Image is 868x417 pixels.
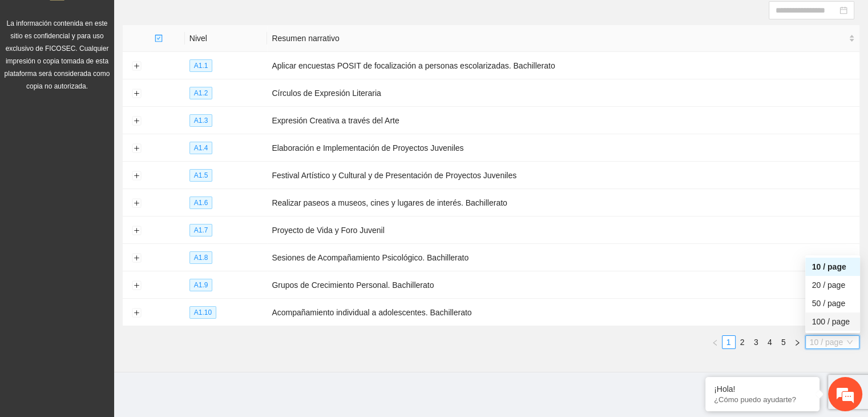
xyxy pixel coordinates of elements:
textarea: Escriba su mensaje y pulse “Intro” [6,288,217,328]
button: Expand row [132,62,141,71]
span: Estamos en línea. [66,141,158,256]
div: 100 / page [805,312,860,331]
button: Expand row [132,281,141,290]
div: Minimizar ventana de chat en vivo [187,6,215,33]
div: 50 / page [812,297,853,310]
td: Proyecto de Vida y Foro Juvenil [267,216,859,244]
a: 1 [722,336,735,348]
div: 20 / page [805,276,860,294]
td: Festival Artístico y Cultural y de Presentación de Proyectos Juveniles [267,162,859,189]
span: A1.1 [189,59,213,72]
td: Elaboración e Implementación de Proyectos Juveniles [267,134,859,162]
a: 3 [750,336,762,348]
td: Realizar paseos a museos, cines y lugares de interés. Bachillerato [267,189,859,216]
li: 1 [722,335,736,349]
span: A1.9 [189,279,213,291]
span: check-square [155,34,163,42]
button: right [790,335,804,349]
th: Nivel [185,25,268,52]
button: Expand row [132,199,141,208]
li: Previous Page [708,335,722,349]
span: A1.5 [189,169,213,182]
span: A1.2 [189,87,213,99]
div: 100 / page [812,315,853,328]
td: Acompañamiento individual a adolescentes. Bachillerato [267,299,859,326]
button: Expand row [132,89,141,98]
div: 50 / page [805,294,860,312]
span: A1.6 [189,197,213,209]
td: Círculos de Expresión Literaria [267,79,859,107]
a: 4 [764,336,776,348]
li: Next Page [790,335,804,349]
button: left [708,335,722,349]
li: 2 [736,335,749,349]
span: 10 / page [810,336,855,348]
span: Resumen narrativo [272,32,846,45]
td: Expresión Creativa a través del Arte [267,107,859,134]
div: 10 / page [805,258,860,276]
span: A1.8 [189,251,213,264]
td: Grupos de Crecimiento Personal. Bachillerato [267,271,859,299]
li: 3 [749,335,763,349]
span: La información contenida en este sitio es confidencial y para uso exclusivo de FICOSEC. Cualquier... [5,19,110,90]
div: ¡Hola! [714,384,811,394]
a: 2 [736,336,749,348]
li: 4 [763,335,777,349]
button: Expand row [132,308,141,318]
td: Aplicar encuestas POSIT de focalización a personas escolarizadas. Bachillerato [267,52,859,79]
th: Resumen narrativo [267,25,859,52]
span: left [712,339,718,346]
p: ¿Cómo puedo ayudarte? [714,395,811,404]
span: A1.4 [189,142,213,154]
span: A1.10 [189,306,216,319]
div: 10 / page [812,260,853,273]
a: 5 [777,336,790,348]
div: Page Size [805,335,859,349]
div: 20 / page [812,279,853,291]
button: Expand row [132,226,141,235]
li: 5 [777,335,790,349]
span: right [794,339,801,346]
span: A1.7 [189,224,213,236]
button: Expand row [132,144,141,153]
span: A1.3 [189,114,213,127]
button: Expand row [132,117,141,126]
button: Expand row [132,171,141,181]
button: Expand row [132,254,141,263]
div: Chatee con nosotros ahora [59,58,192,73]
td: Sesiones de Acompañamiento Psicológico. Bachillerato [267,244,859,271]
